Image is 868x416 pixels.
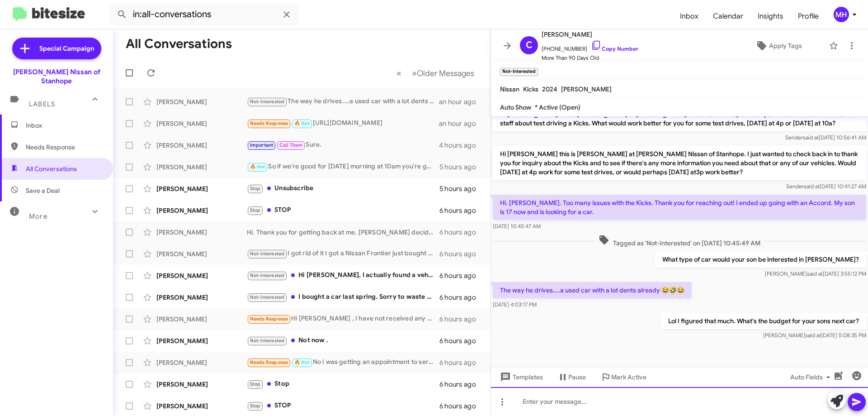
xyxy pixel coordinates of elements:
[247,205,439,215] div: STOP
[250,294,285,300] span: Not-Interested
[611,369,646,385] span: Mark Active
[439,119,483,128] div: an hour ago
[12,38,101,59] a: Special Campaign
[439,336,483,345] div: 6 hours ago
[673,3,706,29] a: Inbox
[247,228,439,237] div: Hi. Thank you for getting back at me. [PERSON_NAME] decided to go with a different car. Thank you...
[29,212,47,220] span: More
[279,142,303,148] span: Call Them
[542,29,638,40] span: [PERSON_NAME]
[568,369,586,385] span: Pause
[500,103,531,111] span: Auto Show
[247,249,439,259] div: I got rid of it I got a Nissan Frontier just bought a 25
[493,223,541,230] span: [DATE] 10:45:47 AM
[247,118,439,129] div: [URL][DOMAIN_NAME]
[109,4,299,25] input: Search
[493,195,866,220] p: Hi. [PERSON_NAME]. Too many issues with the Kicks. Thank you for reaching out! I ended up going w...
[26,143,103,152] span: Needs Response
[156,271,247,280] div: [PERSON_NAME]
[439,293,483,302] div: 6 hours ago
[250,403,261,409] span: Stop
[247,335,439,346] div: Not now .
[412,67,417,79] span: »
[661,313,866,329] p: Lol I figured that much. What's the budget for your sons next car?
[156,336,247,345] div: [PERSON_NAME]
[396,67,401,79] span: «
[493,146,866,180] p: Hi [PERSON_NAME] this is [PERSON_NAME] at [PERSON_NAME] Nissan of Stanhope. I just wanted to chec...
[826,7,858,22] button: MH
[439,97,483,106] div: an hour ago
[498,369,543,385] span: Templates
[655,251,866,268] p: What type of car would your son be interested in [PERSON_NAME]?
[783,369,841,385] button: Auto Fields
[247,183,439,194] div: Unsubscribe
[156,358,247,367] div: [PERSON_NAME]
[493,301,537,308] span: [DATE] 4:03:17 PM
[593,369,654,385] button: Mark Active
[439,315,483,324] div: 6 hours ago
[439,228,483,237] div: 6 hours ago
[439,380,483,389] div: 6 hours ago
[706,3,750,29] a: Calendar
[250,99,285,105] span: Not-Interested
[294,120,310,126] span: 🔥 Hot
[250,186,261,191] span: Stop
[491,369,550,385] button: Templates
[834,7,849,22] div: MH
[250,164,265,170] span: 🔥 Hot
[250,120,288,126] span: Needs Response
[790,369,834,385] span: Auto Fields
[247,292,439,302] div: I bought a car last spring. Sorry to waste your time.
[156,141,247,150] div: [PERSON_NAME]
[417,68,474,78] span: Older Messages
[294,359,310,365] span: 🔥 Hot
[591,45,638,52] a: Copy Number
[247,401,439,411] div: STOP
[247,379,439,389] div: Stop
[803,134,819,141] span: said at
[542,85,557,93] span: 2024
[595,234,764,248] span: Tagged as 'Not-Interested' on [DATE] 10:45:49 AM
[493,282,692,298] p: The way he drives....a used car with a lot dents already 😂🤣😂
[535,103,580,111] span: * Active (Open)
[156,228,247,237] div: [PERSON_NAME]
[247,357,439,368] div: No I was getting an appointment to service my car which was done [DATE] . Please take me off ur l...
[26,186,60,195] span: Save a Deal
[439,358,483,367] div: 6 hours ago
[763,332,866,339] span: [PERSON_NAME] [DATE] 5:08:35 PM
[156,97,247,106] div: [PERSON_NAME]
[439,271,483,280] div: 6 hours ago
[406,64,480,82] button: Next
[765,270,866,277] span: [PERSON_NAME] [DATE] 3:55:12 PM
[247,96,439,107] div: The way he drives....a used car with a lot dents already 😂🤣😂
[247,314,439,324] div: Hi [PERSON_NAME] , I have not received any mail coupons for service as I have in the past . Can y...
[156,380,247,389] div: [PERSON_NAME]
[786,183,866,190] span: Sender [DATE] 10:41:27 AM
[526,38,533,53] span: C
[439,402,483,411] div: 6 hours ago
[542,53,638,62] span: More Than 90 Days Old
[156,315,247,324] div: [PERSON_NAME]
[250,338,285,344] span: Not-Interested
[750,3,791,29] a: Insights
[732,38,825,54] button: Apply Tags
[156,402,247,411] div: [PERSON_NAME]
[156,184,247,193] div: [PERSON_NAME]
[791,3,826,29] a: Profile
[156,119,247,128] div: [PERSON_NAME]
[439,249,483,258] div: 6 hours ago
[126,37,232,51] h1: All Conversations
[26,164,77,173] span: All Conversations
[156,249,247,258] div: [PERSON_NAME]
[247,140,439,150] div: Sure.
[542,40,638,53] span: [PHONE_NUMBER]
[250,381,261,387] span: Stop
[247,162,439,172] div: So if we're good for [DATE] morning at 10am you're going to be working with my sales pro [PERSON_...
[250,251,285,257] span: Not-Interested
[439,184,483,193] div: 5 hours ago
[561,85,612,93] span: [PERSON_NAME]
